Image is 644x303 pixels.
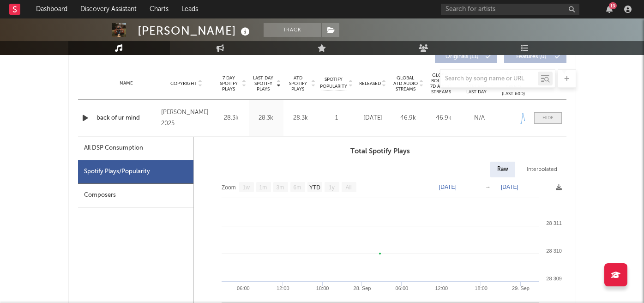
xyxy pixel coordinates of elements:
div: [PERSON_NAME] 2025 [161,107,211,129]
text: 29. Sep [512,285,530,291]
div: All DSP Consumption [78,137,193,160]
div: 19 [609,2,617,9]
div: [PERSON_NAME] [138,23,252,38]
text: YTD [309,184,320,191]
div: 28.3k [251,114,281,123]
text: 28. Sep [353,285,371,291]
span: Originals ( 11 ) [441,54,483,60]
text: 12:00 [276,285,289,291]
div: 1 [320,114,353,123]
text: 28 309 [546,276,562,281]
div: 46.9k [428,114,459,123]
text: 3m [276,184,284,191]
div: Interpolated [520,162,564,177]
button: Originals(11) [435,51,497,63]
div: Spotify Plays/Popularity [78,160,193,184]
text: 6m [293,184,301,191]
div: Composers [78,184,193,207]
button: 19 [606,6,613,13]
text: 06:00 [237,285,250,291]
text: 28 311 [546,220,562,226]
text: 18:00 [316,285,329,291]
text: 1m [259,184,267,191]
input: Search by song name or URL [440,75,538,83]
div: 28.3k [217,114,247,123]
div: Raw [490,162,515,177]
a: back of ur mind [96,114,157,123]
text: 18:00 [475,285,488,291]
text: 1y [329,184,335,191]
div: 46.9k [393,114,424,123]
text: Zoom [222,184,236,191]
text: All [345,184,351,191]
input: Search for artists [441,4,579,15]
text: 06:00 [395,285,408,291]
button: Track [264,23,321,37]
div: N/A [464,114,495,123]
text: 1w [242,184,250,191]
text: [DATE] [501,184,518,190]
h3: Total Spotify Plays [194,146,566,157]
span: Features ( 0 ) [510,54,553,60]
text: 12:00 [435,285,448,291]
text: 28 310 [546,248,562,254]
text: [DATE] [439,184,457,190]
button: Features(0) [504,51,566,63]
div: All DSP Consumption [84,143,143,154]
div: [DATE] [357,114,388,123]
text: → [485,184,491,190]
div: 28.3k [286,114,316,123]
